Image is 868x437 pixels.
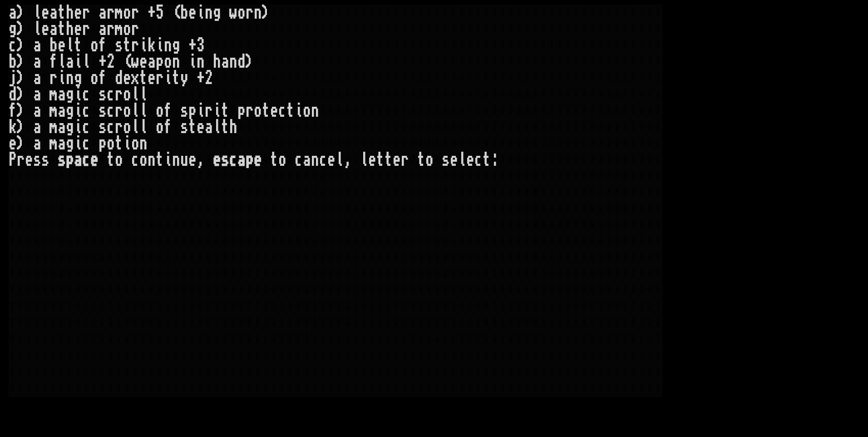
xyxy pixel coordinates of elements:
div: o [123,5,131,21]
div: a [58,119,66,135]
div: p [99,135,107,152]
div: a [49,5,58,21]
div: ) [17,119,25,135]
div: ) [17,70,25,86]
div: s [180,119,188,135]
div: f [49,54,58,70]
div: e [148,70,156,86]
div: g [9,21,17,37]
div: i [188,54,197,70]
div: r [205,103,213,119]
div: m [115,21,123,37]
div: i [58,70,66,86]
div: t [188,119,197,135]
div: d [9,86,17,103]
div: b [9,54,17,70]
div: e [123,70,131,86]
div: b [49,37,58,54]
div: i [197,103,205,119]
div: w [131,54,139,70]
div: j [9,70,17,86]
div: ) [17,21,25,37]
div: a [99,21,107,37]
div: a [33,37,41,54]
div: o [156,119,164,135]
div: ) [246,54,254,70]
div: t [58,5,66,21]
div: s [115,37,123,54]
div: g [66,103,74,119]
div: r [131,5,139,21]
div: i [139,37,148,54]
div: r [115,103,123,119]
div: s [99,119,107,135]
div: 2 [107,54,115,70]
div: c [82,119,90,135]
div: e [393,152,401,168]
div: m [49,86,58,103]
div: p [188,103,197,119]
div: h [66,5,74,21]
div: c [278,103,286,119]
div: a [237,152,246,168]
div: c [82,152,90,168]
div: l [33,5,41,21]
div: t [115,135,123,152]
div: t [483,152,491,168]
div: e [197,119,205,135]
div: t [286,103,295,119]
div: e [213,152,221,168]
div: d [115,70,123,86]
div: i [74,135,82,152]
div: f [9,103,17,119]
div: r [49,70,58,86]
div: c [107,103,115,119]
div: n [254,5,262,21]
div: e [41,5,49,21]
div: p [66,152,74,168]
div: i [74,54,82,70]
div: e [74,5,82,21]
div: t [270,152,278,168]
div: t [221,103,229,119]
div: e [25,152,33,168]
div: e [9,135,17,152]
div: a [33,103,41,119]
div: n [66,70,74,86]
div: p [246,152,254,168]
div: n [311,103,319,119]
div: g [66,119,74,135]
div: i [74,86,82,103]
div: i [295,103,303,119]
div: a [49,21,58,37]
div: c [319,152,327,168]
div: l [131,86,139,103]
div: t [172,70,180,86]
div: e [327,152,335,168]
div: o [90,70,99,86]
div: , [197,152,205,168]
div: o [123,103,131,119]
div: o [123,86,131,103]
div: r [131,21,139,37]
div: t [156,152,164,168]
div: c [82,103,90,119]
div: t [262,103,270,119]
div: o [90,37,99,54]
div: l [66,37,74,54]
div: m [49,135,58,152]
div: r [115,119,123,135]
div: n [311,152,319,168]
div: a [9,5,17,21]
div: s [99,103,107,119]
div: r [17,152,25,168]
div: + [197,70,205,86]
div: c [229,152,237,168]
div: a [66,54,74,70]
div: g [66,135,74,152]
div: y [180,70,188,86]
div: a [58,86,66,103]
div: a [58,135,66,152]
div: t [385,152,393,168]
div: b [180,5,188,21]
